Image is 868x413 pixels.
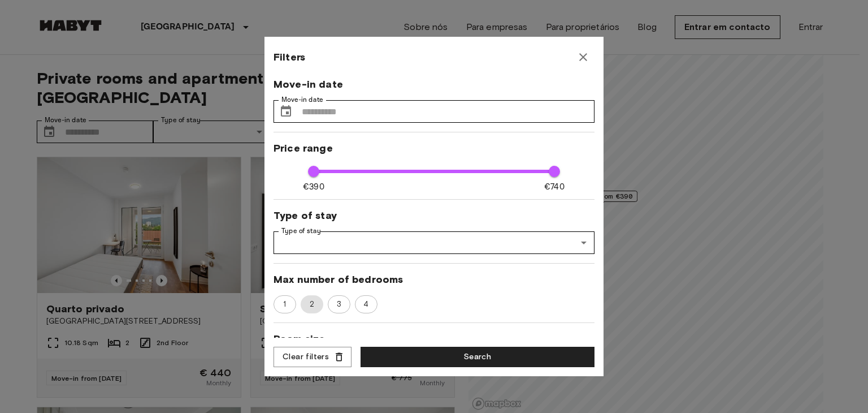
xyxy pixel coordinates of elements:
button: Choose date [275,100,297,123]
span: Price range [274,141,594,155]
button: Search [361,347,594,368]
label: Move-in date [281,95,323,105]
span: Room size [274,332,594,346]
span: Move-in date [274,78,594,91]
span: 3 [331,299,348,310]
span: 4 [357,299,375,310]
div: 1 [274,295,296,313]
span: 1 [277,299,292,310]
div: 3 [328,295,350,313]
div: 2 [301,295,323,313]
span: €740 [544,181,565,193]
span: 2 [303,299,321,310]
button: Clear filters [274,347,351,368]
span: Type of stay [274,209,594,222]
label: Type of stay [281,226,321,236]
span: €390 [303,181,324,193]
span: Max number of bedrooms [274,273,594,286]
span: Filters [274,50,305,64]
div: 4 [355,295,377,313]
